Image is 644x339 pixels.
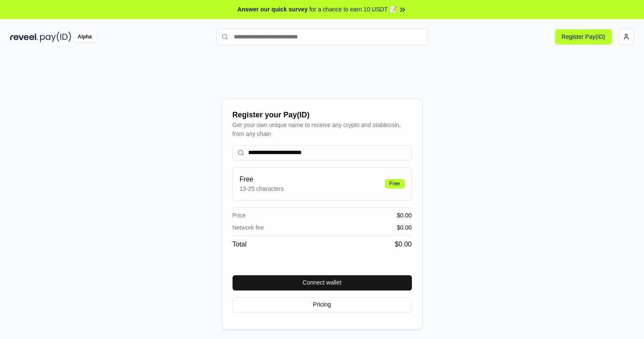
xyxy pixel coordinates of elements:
span: Price [233,211,246,220]
img: reveel_dark [10,32,38,42]
img: pay_id [40,32,71,42]
div: Free [385,179,405,188]
span: Total [233,239,247,250]
span: $ 0.00 [397,211,411,220]
span: $ 0.00 [395,239,411,250]
button: Register Pay(ID) [555,29,612,44]
span: $ 0.00 [397,223,411,232]
span: Answer our quick survey [237,5,308,14]
span: Network fee [233,223,264,232]
div: Alpha [73,32,96,42]
button: Pricing [233,297,412,312]
h3: Free [240,174,284,184]
button: Connect wallet [233,275,412,290]
p: 13-25 characters [240,184,284,193]
div: Register your Pay(ID) [233,109,412,121]
div: Get your own unique name to receive any crypto and stablecoin, from any chain [233,121,412,138]
span: for a chance to earn 10 USDT 📝 [309,5,397,14]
